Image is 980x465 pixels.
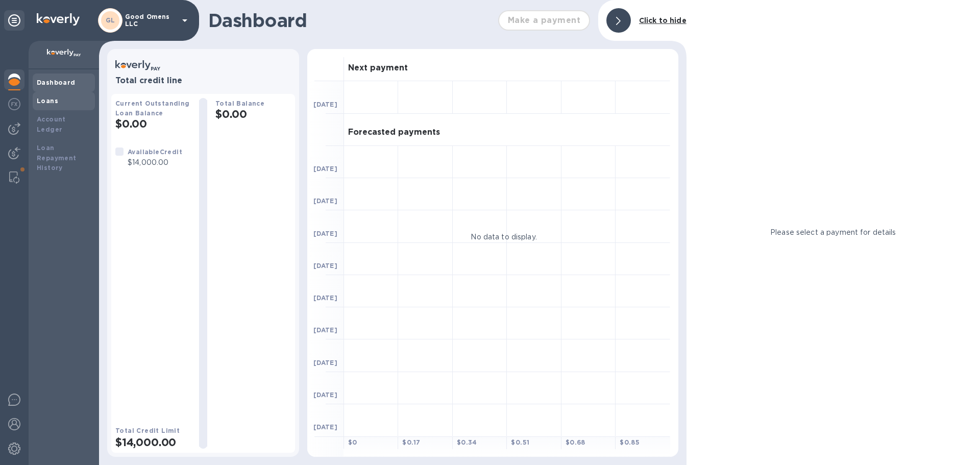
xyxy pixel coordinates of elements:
p: No data to display. [471,231,537,242]
b: $ 0 [348,438,357,446]
p: Please select a payment for details [770,227,896,238]
b: Account Ledger [37,115,66,133]
b: [DATE] [313,230,337,237]
h3: Total credit line [115,76,291,86]
b: Available Credit [128,148,182,156]
b: Current Outstanding Loan Balance [115,100,190,117]
img: Foreign exchange [8,98,20,110]
h3: Forecasted payments [348,128,440,137]
div: Unpin categories [4,10,24,31]
b: [DATE] [313,101,337,108]
b: [DATE] [313,391,337,399]
b: [DATE] [313,326,337,334]
p: Good Omens LLC [125,13,176,28]
b: $ 0.85 [620,438,640,446]
h1: Dashboard [208,10,493,31]
b: [DATE] [313,294,337,302]
h2: $0.00 [215,108,291,120]
b: $ 0.34 [457,438,477,446]
b: Total Credit Limit [115,427,180,434]
p: $14,000.00 [128,157,182,168]
b: $ 0.51 [511,438,529,446]
b: Click to hide [639,16,687,25]
b: [DATE] [313,197,337,205]
b: Total Balance [215,100,264,107]
b: Loans [37,97,58,105]
b: GL [106,16,115,24]
b: [DATE] [313,165,337,173]
img: Logo [37,13,80,26]
b: Loan Repayment History [37,144,77,172]
b: $ 0.68 [566,438,585,446]
h2: $0.00 [115,117,191,130]
b: [DATE] [313,262,337,270]
b: Dashboard [37,79,76,86]
h2: $14,000.00 [115,436,191,449]
h3: Next payment [348,63,408,73]
b: $ 0.17 [402,438,420,446]
b: [DATE] [313,359,337,366]
b: [DATE] [313,423,337,431]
